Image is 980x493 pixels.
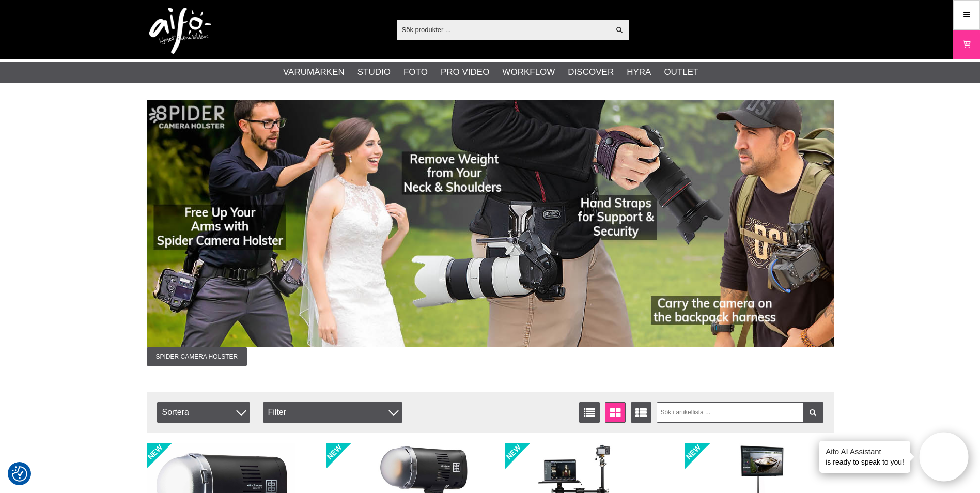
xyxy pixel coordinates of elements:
[826,446,904,457] h4: Aifo AI Assistant
[357,66,391,79] a: Studio
[147,347,247,366] span: Spider Camera Holster
[502,66,555,79] a: Workflow
[12,466,27,482] img: Revisit consent button
[664,66,698,79] a: Outlet
[283,66,345,79] a: Varumärken
[657,402,823,423] input: Sök i artikellista ...
[605,402,626,423] a: Fönstervisning
[627,66,651,79] a: Hyra
[397,22,610,37] input: Sök produkter ...
[403,66,428,79] a: Foto
[263,402,402,423] div: Filter
[147,100,834,347] img: Annons:006 banner-SpiderGear2.jpg
[803,402,823,423] a: Filtrera
[579,402,600,423] a: Listvisning
[157,402,250,423] span: Sortera
[819,441,910,473] div: is ready to speak to you!
[568,66,614,79] a: Discover
[441,66,489,79] a: Pro Video
[631,402,651,423] a: Utökad listvisning
[149,8,211,54] img: logo.png
[12,465,27,483] button: Samtyckesinställningar
[147,100,834,366] a: Annons:006 banner-SpiderGear2.jpgSpider Camera Holster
